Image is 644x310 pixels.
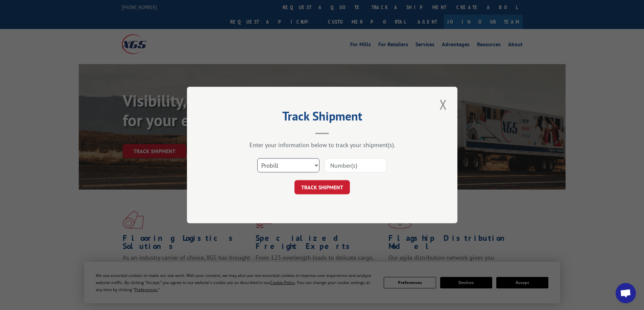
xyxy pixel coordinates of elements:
[294,180,350,194] button: TRACK SHIPMENT
[325,158,387,172] input: Number(s)
[437,95,449,114] button: Close modal
[221,141,424,149] div: Enter your information below to track your shipment(s).
[221,111,424,124] h2: Track Shipment
[616,283,636,303] a: Open chat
